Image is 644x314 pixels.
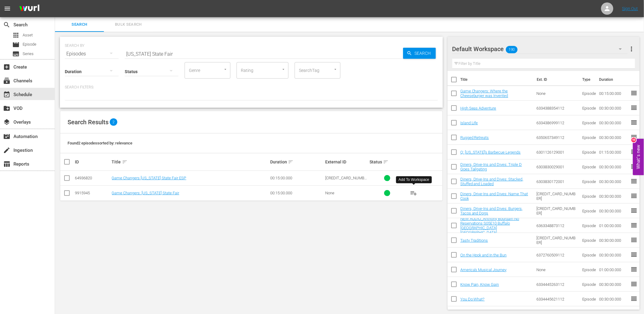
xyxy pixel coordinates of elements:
[534,218,580,233] td: 6363348873112
[534,86,580,101] td: None
[631,280,638,288] span: reorder
[534,101,580,115] td: 6334388354112
[631,148,638,155] span: reorder
[597,277,631,292] td: 00:30:00.000
[597,101,631,115] td: 00:30:00.000
[628,45,635,53] span: more_vert
[534,159,580,174] td: 6303830029001
[597,292,631,306] td: 00:30:00.000
[597,233,631,248] td: 00:30:00.000
[631,89,638,97] span: reorder
[631,236,638,244] span: reorder
[461,106,497,110] a: High Seas Adventure
[597,204,631,218] td: 00:30:00.000
[12,32,20,39] span: Asset
[3,91,10,98] span: Schedule
[3,21,10,28] span: Search
[65,85,438,90] p: Search Filters:
[631,192,638,200] span: reorder
[68,118,109,126] span: Search Results
[580,86,597,101] td: Episode
[370,158,405,166] div: Status
[110,118,117,126] span: 2
[597,86,631,101] td: 00:15:00.000
[631,251,638,258] span: reorder
[597,248,631,262] td: 00:30:00.000
[631,178,638,185] span: reorder
[59,21,100,28] span: Search
[580,218,597,233] td: Episode
[407,186,421,200] button: playlist_add
[580,233,597,248] td: Episode
[597,130,631,145] td: 00:30:00.000
[579,71,596,88] th: Type
[452,40,628,58] div: Default Workspace
[580,277,597,292] td: Episode
[597,115,631,130] td: 00:30:00.000
[461,89,509,98] a: Game Changers: Where the Cheeseburger was Invented
[410,189,418,197] span: playlist_add
[534,115,580,130] td: 6334386999112
[270,158,324,166] div: Duration
[399,177,429,182] div: Add To Workspace
[3,147,10,154] span: Ingestion
[461,216,520,235] a: NEW AUDIO_Anthony Bourdain No Reservations S05E10 Buffalo [GEOGRAPHIC_DATA] [GEOGRAPHIC_DATA]
[534,233,580,248] td: [CREDIT_CARD_NUMBER]
[461,297,485,301] a: You Do What?
[461,162,522,171] a: Diners, Drive-Ins and Dives: Triple D Goes Tailgating
[631,104,638,111] span: reorder
[4,5,11,12] span: menu
[534,145,580,159] td: 6301126129001
[75,191,110,195] div: 9915945
[223,66,228,72] button: Open
[281,66,286,72] button: Open
[534,262,580,277] td: None
[75,176,110,180] div: 64936820
[596,71,632,88] th: Duration
[12,50,20,58] span: Series
[23,41,36,47] span: Episode
[631,222,638,229] span: reorder
[580,130,597,145] td: Episode
[534,204,580,218] td: [CREDIT_CARD_NUMBER]
[410,174,418,182] span: playlist_add
[3,133,10,140] span: Automation
[383,159,388,165] span: sort
[534,248,580,262] td: 6372760509112
[3,105,10,112] span: VOD
[112,176,186,180] a: Game Changers [US_STATE] State Fair ESP
[597,174,631,189] td: 00:30:00.000
[108,21,149,28] span: Bulk Search
[534,277,580,292] td: 6334445263112
[12,41,20,48] span: Episode
[326,191,368,195] div: None
[461,267,507,272] a: America's Musical Journey
[631,266,638,273] span: reorder
[533,71,579,88] th: Ext. ID
[597,145,631,159] td: 01:15:00.000
[506,43,517,56] span: 190
[461,253,507,257] a: On the Hook and In the Bun
[3,77,10,84] span: Channels
[622,6,638,11] a: Sign Out
[461,192,528,201] a: Diners, Drive-Ins and Dives: Name That Cook
[580,101,597,115] td: Episode
[15,2,44,16] img: ans4CAIJ8jUAAAAAAAAAAAAAAAAAAAAAAAAgQb4GAAAAAAAAAAAAAAAAAAAAAAAAJMjXAAAAAAAAAAAAAAAAAAAAAAAAgAT5G...
[270,191,324,195] div: 00:15:00.000
[461,282,499,287] a: Know Pain, Know Gain
[633,139,644,175] button: Open Feedback Widget
[333,66,338,72] button: Open
[580,292,597,306] td: Episode
[580,262,597,277] td: Episode
[580,174,597,189] td: Episode
[534,292,580,306] td: 6334445621112
[461,71,534,88] th: Title
[580,115,597,130] td: Episode
[631,138,636,143] div: 10
[461,238,488,243] a: Tasty Traditions
[403,48,436,59] button: Search
[534,174,580,189] td: 6303830172001
[288,159,293,165] span: sort
[631,133,638,141] span: reorder
[68,141,132,145] span: Found 2 episodes sorted by: relevance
